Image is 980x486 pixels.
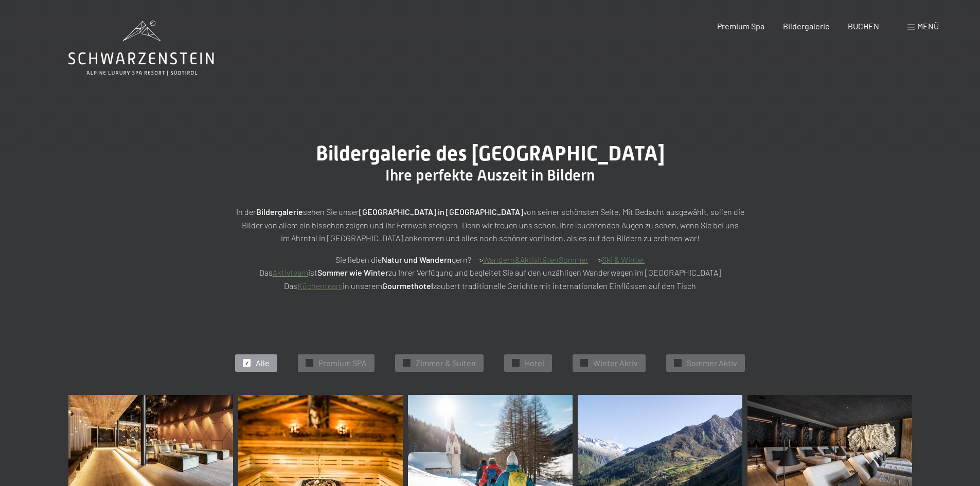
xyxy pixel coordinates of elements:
[256,357,270,369] span: Alle
[593,357,638,369] span: Winter Aktiv
[717,21,764,31] a: Premium Spa
[359,207,523,217] strong: [GEOGRAPHIC_DATA] in [GEOGRAPHIC_DATA]
[676,359,680,367] span: ✓
[483,255,589,264] a: Wandern&AktivitätenSommer
[405,359,409,367] span: ✓
[256,207,303,217] strong: Bildergalerie
[582,359,586,367] span: ✓
[316,141,665,166] span: Bildergalerie des [GEOGRAPHIC_DATA]
[308,359,312,367] span: ✓
[783,21,830,31] a: Bildergalerie
[382,255,452,264] strong: Natur und Wandern
[602,255,645,264] a: Ski & Winter
[297,281,343,291] a: Küchenteam
[385,166,595,184] span: Ihre perfekte Auszeit in Bildern
[233,253,747,293] p: Sie lieben die gern? --> ---> Das ist zu Ihrer Verfügung und begleitet Sie auf den unzähligen Wan...
[318,357,367,369] span: Premium SPA
[317,267,388,277] strong: Sommer wie Winter
[514,359,518,367] span: ✓
[525,357,544,369] span: Hotel
[273,267,308,277] a: Aktivteam
[416,357,476,369] span: Zimmer & Suiten
[917,21,939,31] span: Menü
[382,281,433,291] strong: Gourmethotel
[233,205,747,245] p: In der sehen Sie unser von seiner schönsten Seite. Mit Bedacht ausgewählt, sollen die Bilder von ...
[245,359,249,367] span: ✓
[687,357,737,369] span: Sommer Aktiv
[848,21,879,31] a: BUCHEN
